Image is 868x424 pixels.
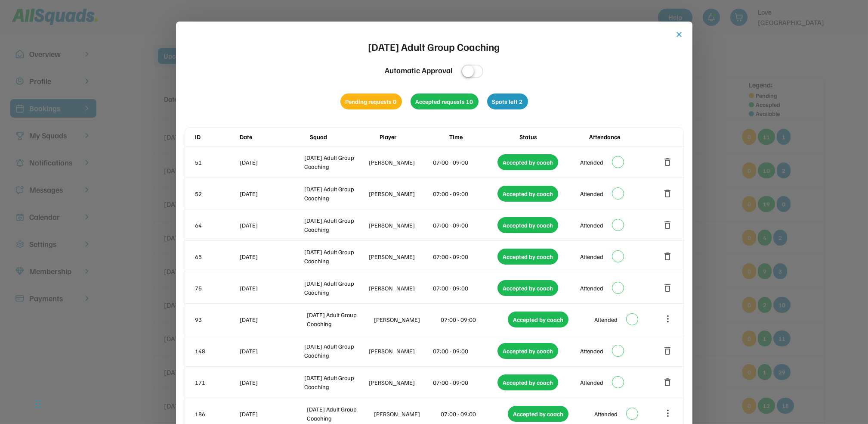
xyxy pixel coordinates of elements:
div: 07:00 - 09:00 [441,315,507,324]
div: [DATE] Adult Group Coaching [304,342,367,360]
div: 148 [195,346,238,355]
div: Accepted by coach [497,154,558,170]
div: ID [195,132,238,141]
div: Accepted by coach [497,280,558,296]
div: Status [519,132,587,141]
div: [DATE] [240,315,306,324]
div: [DATE] [240,409,306,418]
button: delete [663,251,673,262]
div: Accepted by coach [497,343,558,359]
div: [DATE] [240,346,303,355]
div: Accepted by coach [497,249,558,265]
div: 07:00 - 09:00 [433,252,496,261]
div: Attended [580,158,603,167]
div: Attended [594,409,618,418]
div: Squad [310,132,378,141]
div: Accepted by coach [497,217,558,233]
div: [DATE] [240,252,303,261]
button: delete [663,188,673,199]
div: [PERSON_NAME] [374,315,439,324]
button: close [675,30,684,39]
button: delete [663,283,673,293]
div: 07:00 - 09:00 [433,346,496,355]
div: [DATE] Adult Group Coaching [368,39,500,54]
div: 51 [195,158,238,167]
div: [PERSON_NAME] [369,284,432,293]
div: [DATE] Adult Group Coaching [304,184,367,203]
button: delete [663,220,673,230]
div: [PERSON_NAME] [369,252,432,261]
div: 75 [195,284,238,293]
div: 52 [195,189,238,198]
div: [PERSON_NAME] [369,189,432,198]
div: [PERSON_NAME] [369,346,432,355]
div: [DATE] Adult Group Coaching [304,279,367,297]
button: delete [663,157,673,167]
div: [DATE] [240,284,303,293]
div: [DATE] [240,158,303,167]
div: [DATE] [240,189,303,198]
div: [DATE] Adult Group Coaching [304,373,367,391]
div: Date [240,132,308,141]
div: 64 [195,221,238,230]
div: Attendance [589,132,657,141]
div: Time [449,132,517,141]
div: 65 [195,252,238,261]
div: 93 [195,315,238,324]
div: 07:00 - 09:00 [433,158,496,167]
div: Attended [580,252,603,261]
div: 07:00 - 09:00 [433,221,496,230]
div: [DATE] [240,378,303,387]
div: [PERSON_NAME] [369,378,432,387]
div: Spots left 2 [487,94,528,109]
div: Player [380,132,448,141]
div: Attended [580,378,603,387]
div: [DATE] Adult Group Coaching [304,216,367,234]
div: 186 [195,409,238,418]
div: [DATE] Adult Group Coaching [307,310,372,328]
div: [DATE] Adult Group Coaching [304,153,367,171]
div: 07:00 - 09:00 [433,189,496,198]
div: Accepted by coach [508,406,568,422]
div: Attended [580,284,603,293]
div: Accepted requests 10 [411,94,479,109]
div: Accepted by coach [497,374,558,390]
div: Pending requests 0 [340,94,402,109]
button: delete [663,346,673,356]
div: Attended [594,315,618,324]
div: Attended [580,189,603,198]
div: Attended [580,346,603,355]
div: 171 [195,378,238,387]
div: Accepted by coach [497,186,558,202]
div: 07:00 - 09:00 [433,378,496,387]
div: Attended [580,221,603,230]
div: [DATE] Adult Group Coaching [307,405,372,423]
div: [PERSON_NAME] [369,221,432,230]
div: [PERSON_NAME] [374,409,439,418]
div: [DATE] [240,221,303,230]
div: 07:00 - 09:00 [433,284,496,293]
div: Automatic Approval [385,65,453,76]
div: [DATE] Adult Group Coaching [304,247,367,265]
button: delete [663,377,673,387]
div: [PERSON_NAME] [369,158,432,167]
div: 07:00 - 09:00 [441,409,507,418]
div: Accepted by coach [508,312,568,327]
